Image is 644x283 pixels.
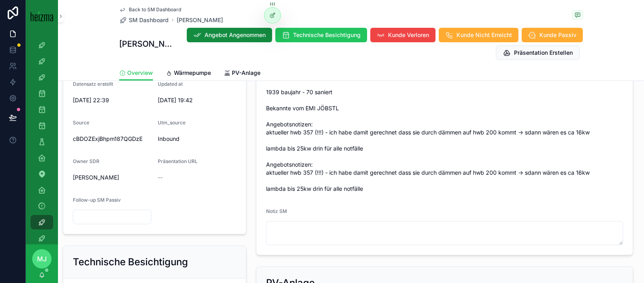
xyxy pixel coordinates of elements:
[158,96,236,104] span: [DATE] 19:42
[496,45,580,60] button: Präsentation Erstellen
[119,38,174,50] h1: [PERSON_NAME]
[158,135,236,143] span: Inbound
[129,16,169,24] span: SM Dashboard
[539,31,576,39] span: Kunde Passiv
[129,6,181,13] span: Back to SM Dashboard
[204,31,266,39] span: Angebot Angenommen
[224,66,260,82] a: PV-Anlage
[522,28,583,42] button: Kunde Passiv
[73,135,151,143] span: cBDOZExjBhpm187QGDzE
[119,66,153,81] a: Overview
[187,28,272,42] button: Angebot Angenommen
[158,158,198,164] span: Präsentation URL
[177,16,223,24] a: [PERSON_NAME]
[37,254,47,264] span: MJ
[158,120,186,126] span: Utm_source
[174,69,211,77] span: Wärmepumpe
[158,81,183,87] span: Updated at
[370,28,436,42] button: Kunde Verloren
[293,31,361,39] span: Technische Besichtigung
[266,208,287,214] span: Notiz SM
[439,28,518,42] button: Kunde Nicht Erreicht
[119,16,169,24] a: SM Dashboard
[73,120,89,126] span: Source
[127,69,153,77] span: Overview
[73,174,119,182] span: [PERSON_NAME]
[166,66,211,82] a: Wärmepumpe
[456,31,512,39] span: Kunde Nicht Erreicht
[26,32,58,244] div: scrollable content
[275,28,367,42] button: Technische Besichtigung
[73,96,151,104] span: [DATE] 22:39
[388,31,429,39] span: Kunde Verloren
[119,6,181,13] a: Back to SM Dashboard
[73,197,121,203] span: Follow-up SM Passiv
[514,49,573,57] span: Präsentation Erstellen
[31,11,53,21] img: App logo
[73,256,188,269] h2: Technische Besichtigung
[232,69,260,77] span: PV-Anlage
[266,24,623,193] span: altbau , saierungswürdig, will fbh reinlegen -> 3 stockwerke energie effizienz g 1939 baujahr - 7...
[73,158,99,164] span: Owner SDR
[158,174,163,182] span: --
[73,81,113,87] span: Datensatz erstellt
